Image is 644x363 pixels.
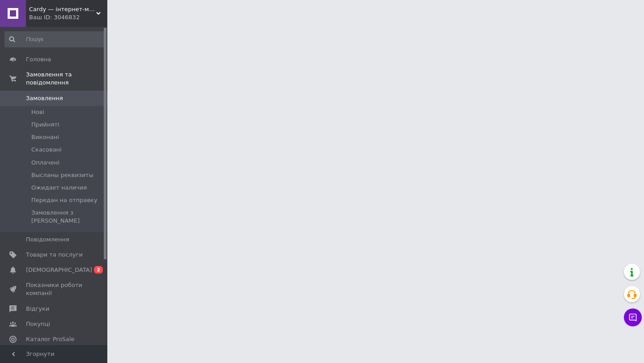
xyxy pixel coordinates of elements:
div: Ваш ID: 3046832 [29,13,107,21]
span: [DEMOGRAPHIC_DATA] [26,266,92,274]
span: Прийняті [31,121,59,129]
span: Замовлення та повідомлення [26,71,107,87]
span: Высланы реквизиты [31,171,93,179]
span: Передан на отправку [31,196,97,204]
span: Виконані [31,133,59,141]
span: Товари та послуги [26,251,83,259]
span: Cardy — інтернет-магазин запчастин [29,5,96,13]
span: Замовлення [26,94,63,102]
span: Показники роботи компанії [26,281,83,297]
span: Відгуки [26,305,49,313]
span: Головна [26,55,51,63]
span: Нові [31,108,44,116]
span: 2 [94,266,103,274]
span: Повідомлення [26,236,69,244]
span: Каталог ProSale [26,335,74,343]
span: Покупці [26,320,50,328]
span: Оплачені [31,159,59,167]
span: Скасовані [31,146,62,154]
span: Замовлення з [PERSON_NAME] [31,209,105,225]
button: Чат з покупцем [624,308,642,326]
input: Пошук [4,31,106,47]
span: Ожидает наличия [31,184,87,192]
